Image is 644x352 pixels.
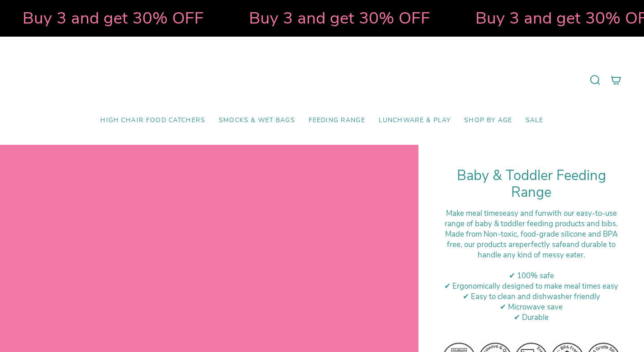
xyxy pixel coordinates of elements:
div: M [441,229,621,260]
strong: easy and fun [503,208,546,219]
div: ✔ Durable [441,312,621,323]
h1: Baby & Toddler Feeding Range [441,167,621,201]
span: Lunchware & Play [379,117,451,124]
strong: Buy 3 and get 30% OFF [17,7,198,29]
span: Feeding Range [309,117,365,124]
strong: Buy 3 and get 30% OFF [244,7,425,29]
span: Smocks & Wet Bags [219,117,295,124]
a: Smocks & Wet Bags [212,110,302,131]
span: ✔ Microwave save [500,302,563,312]
strong: perfectly safe [519,239,566,250]
a: Shop by Age [457,110,519,131]
span: Shop by Age [464,117,512,124]
span: ade from Non-toxic, food-grade silicone and BPA free, our products are and durable to handle any ... [447,229,618,260]
a: Lunchware & Play [372,110,457,131]
div: ✔ Easy to clean and dishwasher friendly [441,291,621,302]
div: Make meal times with our easy-to-use range of baby & toddler feeding products and bibs. [441,208,621,229]
a: Mumma’s Little Helpers [244,50,400,110]
a: SALE [519,110,550,131]
a: Feeding Range [302,110,372,131]
div: ✔ 100% safe [441,271,621,281]
a: High Chair Food Catchers [94,110,212,131]
span: High Chair Food Catchers [100,117,205,124]
span: SALE [526,117,544,124]
div: ✔ Ergonomically designed to make meal times easy [441,281,621,291]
